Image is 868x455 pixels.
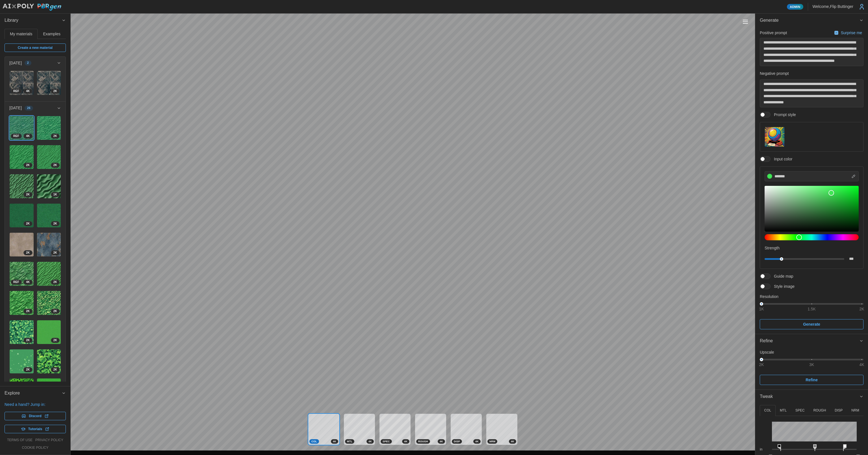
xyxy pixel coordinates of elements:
span: REF [13,134,19,138]
p: DISP [835,408,843,413]
img: ObTytjbR9DltrlHCpY23 [37,291,61,315]
span: Library [5,14,62,27]
button: [DATE]2 [5,57,66,69]
span: Generate [803,319,820,329]
button: Generate [755,14,868,27]
p: Negative prompt [760,71,863,76]
a: 7iW9shBEnZEKqAfjFrre4KREF [9,116,34,140]
img: nHlLK2TyWUJuGMKtNH9O [10,174,34,198]
span: 2 K [26,221,30,226]
a: boqkfvxbbOjMutyRHGKL2K [9,145,34,169]
a: YzdBNDFeX5fv5DpmRXlt2K [9,203,34,228]
span: 2 K [53,134,57,138]
img: zQ9ANFm9kuMRtXXB2JhQ [37,145,61,169]
p: COL [764,408,771,413]
span: 2 K [53,309,57,314]
span: 2 K [53,338,57,343]
img: 3Yr8vjJbytiU4ROlpubM [10,320,34,344]
img: SUiyAKGGQ9qw1j4Zaa5U [10,71,34,95]
span: 2 [27,61,29,65]
button: Surprise me [833,29,863,37]
button: [DATE]26 [5,102,66,114]
span: 2 K [53,280,57,284]
span: Tweak [760,390,859,404]
span: 1 K [53,192,57,197]
button: Tweak [755,390,868,404]
span: 4 K [333,439,336,443]
span: 4 K [475,439,479,443]
span: 2 K [26,251,30,255]
span: REF [13,280,19,284]
p: NRM [851,408,859,413]
p: ROUGH [813,408,826,413]
button: Refine [755,334,868,348]
img: YzdBNDFeX5fv5DpmRXlt [10,204,34,228]
span: 2 K [26,192,30,197]
p: MTL [780,408,787,413]
span: 2 K [53,367,57,372]
p: Upscale [760,349,863,355]
button: Generate [760,319,863,329]
img: a84INDvayQnYgVXGEuqg [37,174,61,198]
span: 26 [27,106,31,110]
img: oRCiRBXBLnYm30lE9Pgh [37,378,61,402]
span: Create a new material [18,44,53,52]
button: Prompt style [765,127,785,147]
span: Style image [771,284,795,289]
img: 7iW9shBEnZEKqAfjFrre [10,116,34,140]
span: 4 K [26,280,30,284]
span: 2 K [53,163,57,167]
a: aiC12pWy6Xutcj6BLpMl4KREF [9,262,34,286]
a: IRBHEPGj4SSJsgCpABrg2K [37,71,61,95]
a: q0vw38aQZgD4Kdg1mAp22K [37,116,61,140]
p: Need a hand? Jump in: [5,402,66,407]
a: Discord [5,412,66,420]
span: 4 K [404,439,407,443]
span: Generate [760,14,859,27]
div: Refine [760,338,859,345]
span: 4 K [440,439,443,443]
a: zQ9ANFm9kuMRtXXB2JhQ2K [37,145,61,169]
span: Refine [806,375,818,385]
span: COL [311,439,317,443]
a: nHlLK2TyWUJuGMKtNH9O2K [9,174,34,199]
img: IRBHEPGj4SSJsgCpABrg [37,71,61,95]
img: kor58b8uE6mNjOAu8gb2 [37,233,61,257]
p: [DATE] [9,60,22,66]
p: Strength [765,245,859,251]
img: aiC12pWy6Xutcj6BLpMl [10,262,34,286]
div: Generate [755,27,868,334]
span: 2 K [26,309,30,314]
img: 0TKNrik5WiGGK1ZhTtNs [10,349,34,373]
img: q0vw38aQZgD4Kdg1mAp2 [37,116,61,140]
a: SUiyAKGGQ9qw1j4Zaa5U4KREF [9,71,34,95]
span: 2 K [26,338,30,343]
p: in [760,447,767,452]
p: [DATE] [9,105,22,111]
span: NRM [489,439,495,443]
span: 4 K [26,134,30,138]
span: Admin [790,4,800,9]
img: 0ndjoLmTL3qp2SIOSGqp [10,291,34,315]
a: 0ndjoLmTL3qp2SIOSGqp2K [9,291,34,315]
span: 4 K [368,439,372,443]
a: moxPEuJyQ7ODztTzCQJy2K [9,378,34,403]
div: Refine [755,348,868,389]
span: Guide map [771,273,793,279]
a: cookie policy [22,445,48,450]
p: Resolution [760,294,863,299]
a: Tutorials [5,425,66,433]
img: iCEPch3Kb0xmWMXShBb8 [37,204,61,228]
span: 4 K [511,439,514,443]
span: MTL [347,439,352,443]
a: ObTytjbR9DltrlHCpY232K [37,291,61,315]
p: Positive prompt [760,30,787,36]
span: Input color [771,156,792,162]
a: 0TKNrik5WiGGK1ZhTtNs2K [9,349,34,374]
span: Examples [43,32,60,36]
span: Tutorials [28,425,42,433]
img: AIxPoly PBRgen [2,3,62,11]
span: 4 K [26,89,30,93]
img: Te4yH9utHhpAkRTuWc8K [37,349,61,373]
span: 2 K [53,221,57,226]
